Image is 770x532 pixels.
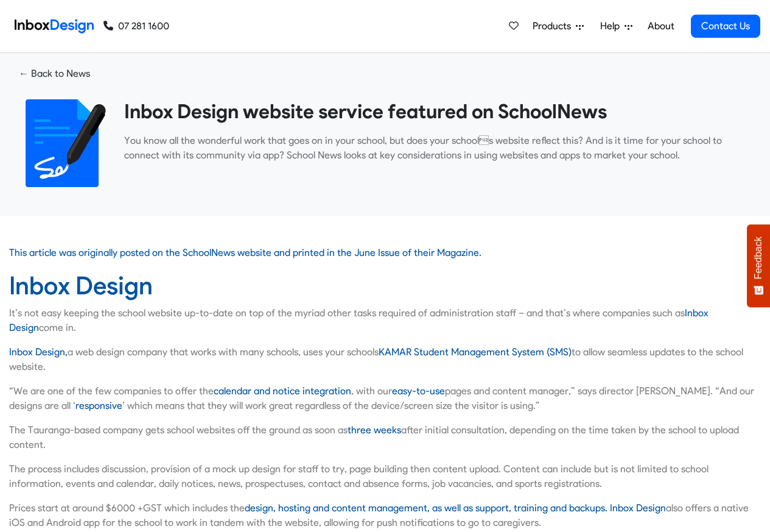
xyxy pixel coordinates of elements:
[392,385,445,397] span: easy-to-use
[9,346,743,372] span: a web design company that works with many schools, uses your schools to allow seamless updates to...
[747,224,770,307] button: Feedback - Show survey
[9,502,749,528] span: Prices start at around $6000 +GST which includes the also offers a native iOS and Android app for...
[600,19,625,34] span: Help
[245,502,666,514] span: design, hosting and content management, as well as support, training and backups. Inbox Design
[9,307,709,333] span: It’s not easy keeping the school website up-to-date on top of the myriad other tasks required of ...
[9,271,153,300] span: Inbox Design
[595,14,637,38] a: Help
[9,63,100,85] a: ← Back to News
[9,424,739,450] span: The Tauranga-based company gets school websites off the ground as soon as after initial consultat...
[753,236,764,279] span: Feedback
[348,424,401,436] span: three weeks
[9,385,754,411] span: “We are one of the few companies to offer the , with our pages and content manager,” says directo...
[644,14,677,38] a: About
[124,99,752,124] heading: Inbox Design website service featured on SchoolNews
[75,400,122,411] span: responsive
[18,99,106,187] img: 2022_01_18_icon_signature.svg
[214,385,351,397] span: calendar and notice integration
[103,19,169,34] a: 07 281 1600
[533,19,576,34] span: Products
[528,14,589,38] a: Products
[9,247,481,258] span: This article was originally posted on the SchoolNews website and printed in the June Issue of the...
[9,463,709,489] span: The process includes discussion, provision of a mock up design for staff to try, page building th...
[124,133,752,163] p: ​You know all the wonderful work that goes on in your school, but does your schools website refl...
[9,346,68,358] span: Inbox Design,
[691,15,760,38] a: Contact Us
[379,346,572,358] span: KAMAR Student Management System (SMS)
